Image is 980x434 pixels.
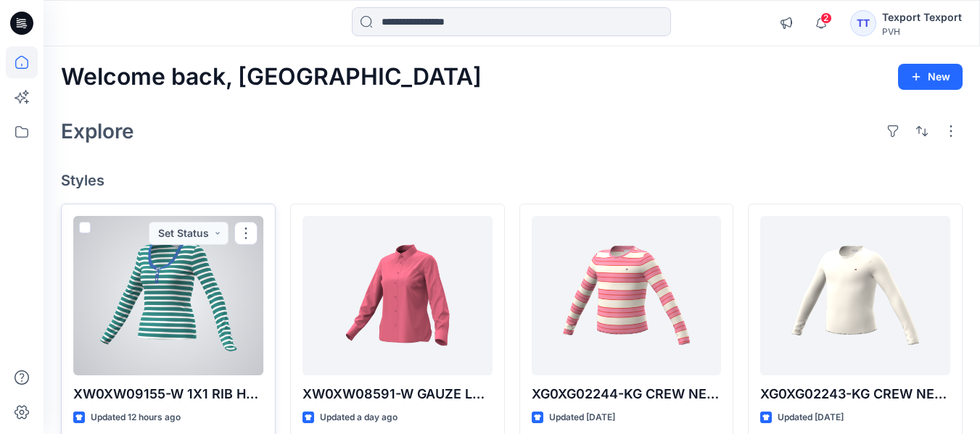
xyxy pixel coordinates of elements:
p: Updated [DATE] [778,410,844,425]
a: XW0XW08591-W GAUZE LS ROLL-TAB SHIRT-V01 [302,216,493,375]
p: Updated [DATE] [549,410,615,425]
p: XW0XW08591-W GAUZE LS ROLL-TAB SHIRT-V01 [302,384,493,404]
div: PVH [882,26,962,37]
span: 2 [820,12,832,24]
p: XG0XG02244-KG CREW NECK TOP LS-STRIPE-V01 [532,384,722,404]
p: Updated a day ago [320,410,398,425]
h4: Styles [61,172,963,189]
button: New [898,64,963,90]
h2: Welcome back, [GEOGRAPHIC_DATA] [61,64,482,91]
a: XW0XW09155-W 1X1 RIB HENLEY TOP-STRIPE-V01 [73,216,263,375]
p: XW0XW09155-W 1X1 RIB HENLEY TOP-STRIPE-V01 [73,384,263,404]
div: TT [850,10,876,36]
a: XG0XG02244-KG CREW NECK TOP LS-STRIPE-V01 [532,216,722,375]
h2: Explore [61,120,134,143]
div: Texport Texport [882,9,962,26]
p: Updated 12 hours ago [91,410,181,425]
p: XG0XG02243-KG CREW NECK TOP LS-SOLID-V01 [760,384,950,404]
a: XG0XG02243-KG CREW NECK TOP LS-SOLID-V01 [760,216,950,375]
